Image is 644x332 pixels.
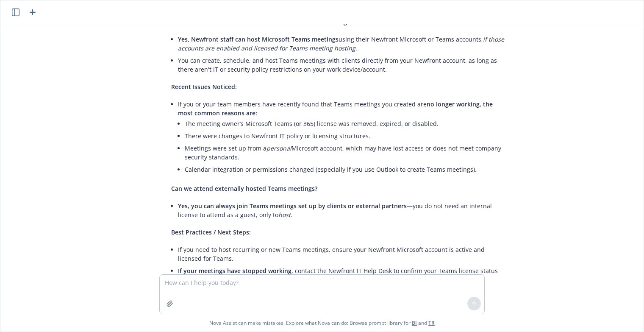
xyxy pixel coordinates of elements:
[178,202,407,210] span: Yes, you can always join Teams meetings set up by clients or external partners
[185,163,508,176] li: Calendar integration or permissions changed (especially if you use Outlook to create Teams meetin...
[178,243,508,265] li: If you need to host recurring or new Teams meetings, ensure your Newfront Microsoft account is ac...
[171,83,237,91] span: Recent Issues Noticed:
[178,33,508,54] li: using their Newfront Microsoft or Teams accounts, .
[428,319,435,326] a: TR
[178,200,508,221] li: —you do not need an internal license to attend as a guest, only to .
[178,54,508,75] li: You can create, schedule, and host Teams meetings with clients directly from your Newfront accoun...
[185,117,508,130] li: The meeting owner’s Microsoft Teams (or 365) license was removed, expired, or disabled.
[209,314,435,332] span: Nova Assist can make mistakes. Explore what Nova can do: Browse prompt library for and
[171,228,251,236] span: Best Practices / Next Steps:
[412,319,417,326] a: BI
[171,184,317,193] span: Can we attend externally hosted Teams meetings?
[178,267,291,275] span: If your meetings have stopped working
[185,130,508,142] li: There were changes to Newfront IT policy or licensing structures.
[178,98,508,177] li: If you or your team members have recently found that Teams meetings you created are
[178,265,508,286] li: , contact the Newfront IT Help Desk to confirm your Teams license status and resolve any account ...
[178,35,339,43] span: Yes, Newfront staff can host Microsoft Teams meetings
[185,142,508,163] li: Meetings were set up from a Microsoft account, which may have lost access or does not meet compan...
[278,211,291,219] em: host
[266,144,291,152] em: personal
